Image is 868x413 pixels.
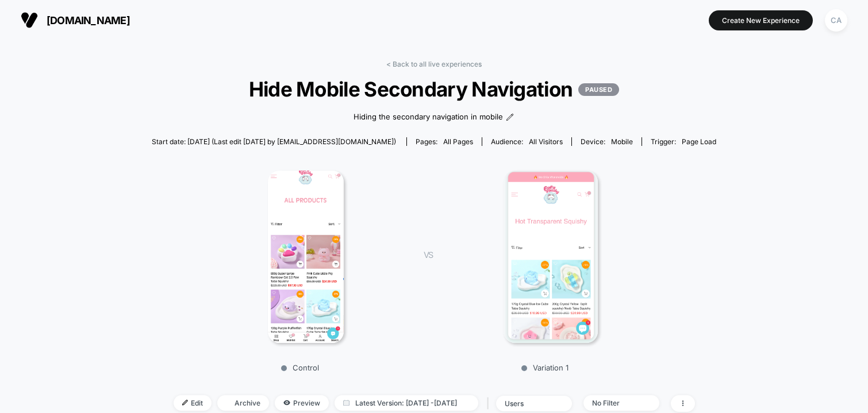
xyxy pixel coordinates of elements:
div: CA [825,9,847,32]
div: Trigger: [651,137,716,146]
div: Pages: [416,137,473,146]
span: all pages [443,137,473,146]
p: Variation 1 [444,363,646,372]
img: Variation 1 main [504,171,598,343]
img: Visually logo [21,11,38,29]
span: Hide Mobile Secondary Navigation [180,77,688,101]
img: edit [182,400,188,406]
img: Control main [268,171,344,343]
span: All Visitors [529,137,563,146]
span: VS [424,250,433,260]
span: Start date: [DATE] (Last edit [DATE] by [EMAIL_ADDRESS][DOMAIN_NAME]) [152,137,396,146]
span: Device: [571,137,642,146]
span: Page Load [682,137,716,146]
div: Audience: [491,137,563,146]
button: [DOMAIN_NAME] [17,11,133,29]
div: No Filter [592,399,638,407]
button: CA [821,9,851,32]
span: | [484,395,496,412]
button: Create New Experience [709,10,813,30]
span: Edit [174,395,212,411]
span: Hiding the secondary navigation in mobile [354,111,503,123]
span: Latest Version: [DATE] - [DATE] [335,395,478,411]
a: < Back to all live experiences [386,60,482,68]
span: Preview [275,395,329,411]
p: PAUSED [578,83,619,96]
div: users [505,399,551,408]
p: Control [199,363,401,372]
span: Archive [217,395,269,411]
span: [DOMAIN_NAME] [47,14,130,26]
img: calendar [343,400,349,406]
span: mobile [611,137,633,146]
